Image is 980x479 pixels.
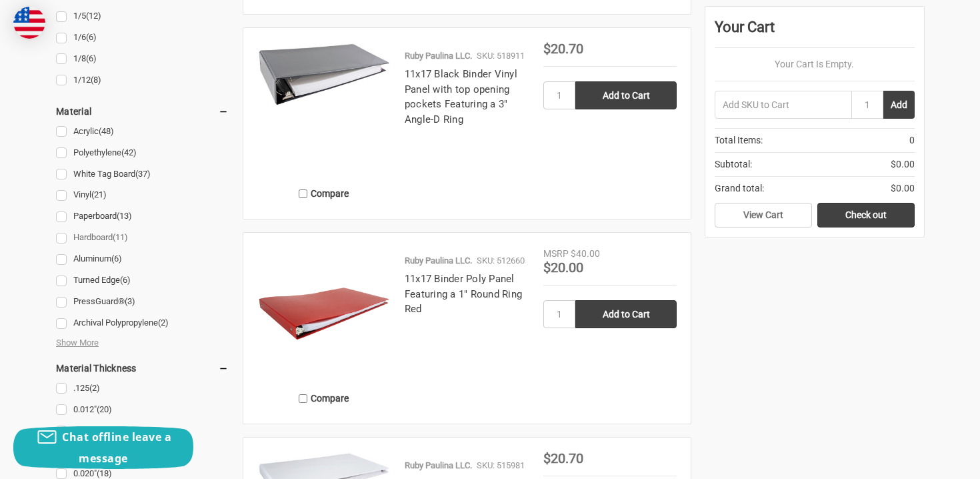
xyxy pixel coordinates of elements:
[817,203,915,228] a: Check out
[405,68,517,125] a: 11x17 Black Binder Vinyl Panel with top opening pockets Featuring a 3" Angle-D Ring
[257,183,391,205] label: Compare
[117,211,132,221] span: (13)
[543,450,583,466] span: $20.70
[111,254,122,264] span: (6)
[909,133,915,147] span: 0
[477,254,525,268] p: SKU: 512660
[405,254,472,268] p: Ruby Paulina LLC.
[543,247,569,261] div: MSRP
[299,394,307,403] input: Compare
[715,133,763,147] span: Total Items:
[13,426,193,469] button: Chat offline leave a message
[257,42,391,175] a: 11x17 Black Binder Vinyl Panel with top opening pockets Featuring a 3" Angle-D Ring
[56,272,229,290] a: Turned Edge
[543,41,583,57] span: $20.70
[86,32,97,42] span: (6)
[13,7,45,39] img: duty and tax information for United States
[405,459,472,472] p: Ruby Paulina LLC.
[135,169,151,179] span: (37)
[715,181,764,195] span: Grand total:
[257,42,391,107] img: 11x17 Black Binder Vinyl Panel with top opening pockets Featuring a 3" Angle-D Ring
[571,248,600,259] span: $40.00
[56,401,229,419] a: 0.012"
[97,404,112,414] span: (20)
[715,16,915,48] div: Your Cart
[62,430,171,466] span: Chat offline leave a message
[91,189,107,199] span: (21)
[56,144,229,162] a: Polyethylene
[56,250,229,268] a: Aluminum
[883,91,915,119] button: Add
[257,247,391,380] img: 11x17 Binder Poly Panel Featuring a 1" Round Ring Red
[86,11,101,21] span: (12)
[91,75,101,85] span: (8)
[56,123,229,141] a: Acrylic
[56,229,229,247] a: Hardboard
[56,360,229,376] h5: Material Thickness
[543,260,583,276] span: $20.00
[56,165,229,183] a: White Tag Board
[121,147,137,157] span: (42)
[405,273,522,315] a: 11x17 Binder Poly Panel Featuring a 1" Round Ring Red
[575,300,677,328] input: Add to Cart
[56,314,229,332] a: Archival Polypropylene
[56,422,229,440] a: 0.015"
[715,203,812,228] a: View Cart
[56,380,229,398] a: .125
[113,232,128,242] span: (11)
[715,157,752,171] span: Subtotal:
[86,53,97,63] span: (6)
[575,81,677,109] input: Add to Cart
[89,383,100,393] span: (2)
[891,157,915,171] span: $0.00
[477,459,525,472] p: SKU: 515981
[477,49,525,63] p: SKU: 518911
[56,103,229,119] h5: Material
[125,296,135,306] span: (3)
[715,57,915,71] p: Your Cart Is Empty.
[257,388,391,410] label: Compare
[56,71,229,89] a: 1/12
[56,207,229,225] a: Paperboard
[158,318,169,328] span: (2)
[99,126,114,136] span: (48)
[56,293,229,311] a: PressGuard®
[715,91,851,119] input: Add SKU to Cart
[56,29,229,47] a: 1/6
[97,468,112,478] span: (18)
[891,181,915,195] span: $0.00
[56,186,229,204] a: Vinyl
[405,49,472,63] p: Ruby Paulina LLC.
[56,7,229,25] a: 1/5
[299,189,307,198] input: Compare
[120,275,131,285] span: (6)
[56,50,229,68] a: 1/8
[56,336,99,350] span: Show More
